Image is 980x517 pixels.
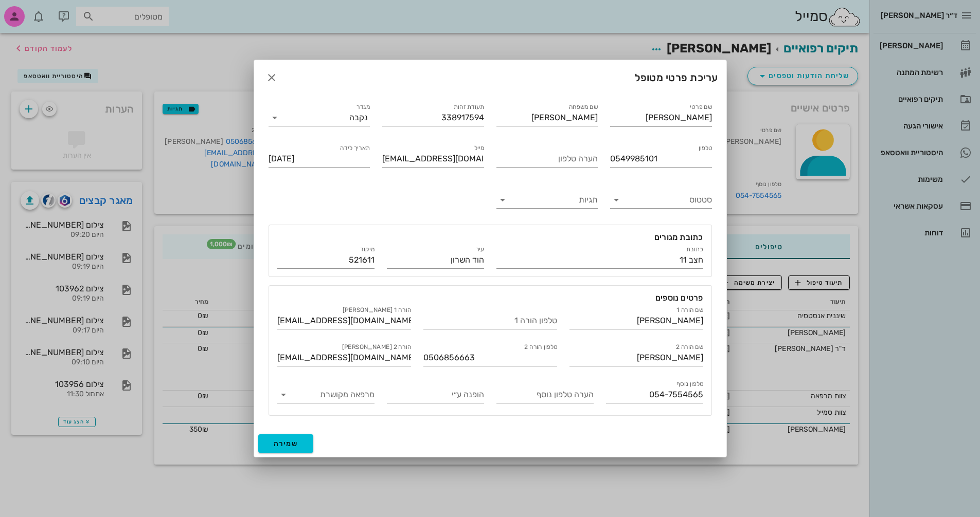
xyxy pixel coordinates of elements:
label: מיקוד [360,246,375,253]
label: [PERSON_NAME] הורה 2 [342,343,411,351]
label: טלפון [698,144,711,152]
label: כתובת [686,246,703,253]
div: כתובת מגורים [269,225,711,244]
div: נקבה [349,113,368,122]
label: תאריך לידה [340,144,370,152]
label: תעודת זהות [453,103,484,111]
label: עיר [475,246,484,253]
label: שם הורה 2 [675,343,703,351]
label: מייל [474,144,484,152]
div: פרטים נוספים [269,286,711,304]
span: שמירה [274,439,298,448]
label: שם הורה 1 [676,306,703,314]
div: תגיות [496,192,598,208]
label: שם פרטי [690,103,712,111]
button: שמירה [258,434,314,453]
label: טלפון נוסף [676,380,703,388]
div: סטטוס [610,192,712,208]
label: מגדר [357,103,370,111]
div: מגדרנקבה [269,109,370,126]
div: עריכת פרטי מטופל [254,60,726,95]
label: טלפון הורה 2 [524,343,557,351]
label: [PERSON_NAME] הורה 1 [343,306,411,314]
label: שם משפחה [569,103,598,111]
